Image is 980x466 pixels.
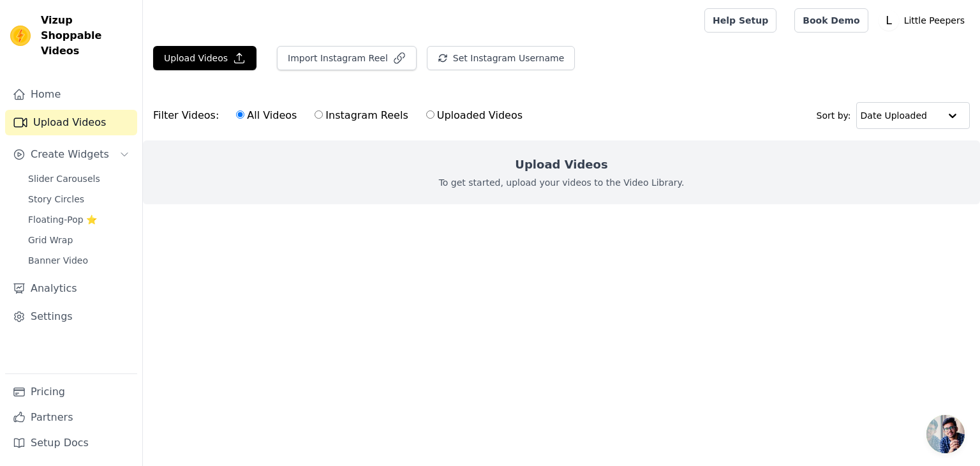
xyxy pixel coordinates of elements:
[5,405,137,430] a: Partners
[31,147,109,162] span: Create Widgets
[439,176,685,189] p: To get started, upload your videos to the Video Library.
[315,110,323,119] input: Instagram Reels
[314,107,408,124] label: Instagram Reels
[426,107,523,124] label: Uploaded Videos
[153,46,256,70] button: Upload Videos
[5,142,137,167] button: Create Widgets
[704,8,776,33] a: Help Setup
[899,9,970,32] p: Little Peepers
[10,26,31,46] img: Vizup
[794,8,868,33] a: Book Demo
[5,276,137,301] a: Analytics
[153,101,530,130] div: Filter Videos:
[879,9,970,32] button: L Little Peepers
[20,170,137,188] a: Slider Carousels
[28,213,97,226] span: Floating-Pop ⭐
[20,252,137,269] a: Banner Video
[515,156,607,174] h2: Upload Videos
[235,107,297,124] label: All Videos
[20,211,137,229] a: Floating-Pop ⭐
[886,14,892,27] text: L
[28,234,73,246] span: Grid Wrap
[5,110,137,135] a: Upload Videos
[41,13,132,59] span: Vizup Shoppable Videos
[277,46,417,70] button: Import Instagram Reel
[5,82,137,107] a: Home
[236,110,244,119] input: All Videos
[20,231,137,249] a: Grid Wrap
[427,46,575,70] button: Set Instagram Username
[926,415,965,453] a: Open chat
[28,172,100,185] span: Slider Carousels
[817,102,970,129] div: Sort by:
[426,110,434,119] input: Uploaded Videos
[5,430,137,456] a: Setup Docs
[28,254,88,267] span: Banner Video
[28,193,84,206] span: Story Circles
[20,190,137,208] a: Story Circles
[5,379,137,405] a: Pricing
[5,304,137,329] a: Settings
